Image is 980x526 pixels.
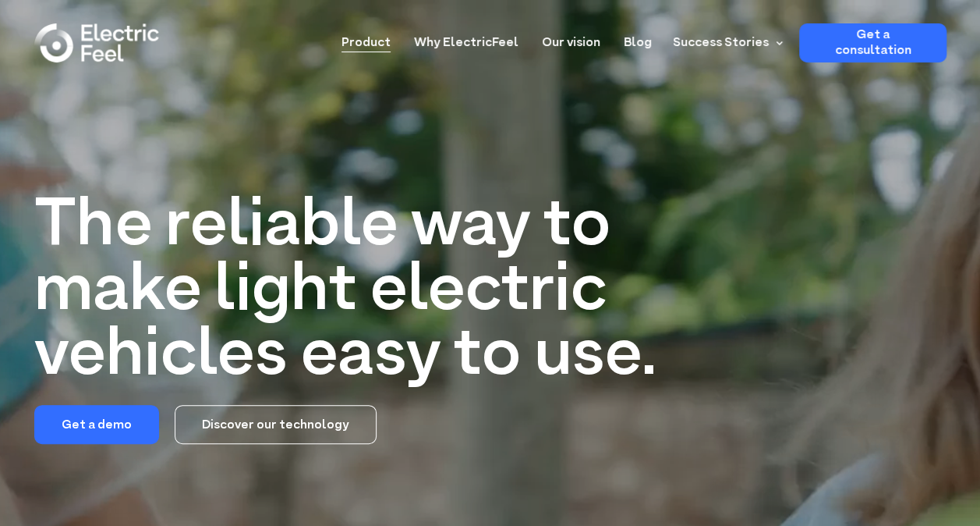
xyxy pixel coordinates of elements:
[34,195,685,389] h1: The reliable way to make light electric vehicles easy to use.
[34,405,159,444] a: Get a demo
[799,23,946,62] a: Get a consultation
[877,423,958,504] iframe: Chatbot
[341,23,391,52] a: Product
[414,23,518,52] a: Why ElectricFeel
[542,23,600,52] a: Our vision
[624,23,652,52] a: Blog
[673,34,769,52] div: Success Stories
[663,23,787,62] div: Success Stories
[58,62,134,91] input: Submit
[175,405,377,444] a: Discover our technology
